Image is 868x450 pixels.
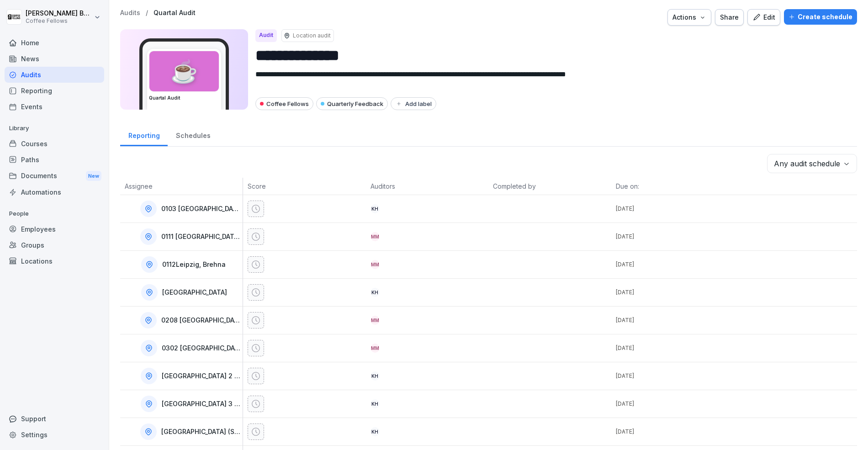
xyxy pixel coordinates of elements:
[370,204,380,213] div: KH
[5,67,104,83] a: Audits
[5,221,104,237] a: Employees
[120,9,140,17] a: Audits
[293,32,331,40] p: Location audit
[784,9,857,25] button: Create schedule
[395,100,432,107] div: Add label
[5,206,104,221] p: People
[5,99,104,115] a: Events
[616,428,734,436] p: [DATE]
[5,411,104,427] div: Support
[5,168,104,185] div: Documents
[162,400,240,408] p: [GEOGRAPHIC_DATA] 3 EG
[5,35,104,51] a: Home
[616,372,734,380] p: [DATE]
[5,253,104,269] a: Locations
[616,205,734,213] p: [DATE]
[162,289,227,296] p: [GEOGRAPHIC_DATA]
[146,9,148,17] p: /
[616,400,734,408] p: [DATE]
[720,12,739,22] div: Share
[5,83,104,99] a: Reporting
[616,233,734,241] p: [DATE]
[616,288,734,296] p: [DATE]
[370,344,380,353] div: MM
[248,181,361,191] p: Score
[391,97,436,110] button: Add label
[153,9,196,17] a: Quartal Audit
[149,51,219,91] div: ☕
[370,316,380,325] div: MM
[161,205,241,213] p: 0103 [GEOGRAPHIC_DATA] ([GEOGRAPHIC_DATA])
[715,9,744,26] button: Share
[26,18,92,24] p: Coffee Fellows
[162,372,241,380] p: [GEOGRAPHIC_DATA] 2 OG
[5,237,104,253] a: Groups
[616,316,734,324] p: [DATE]
[616,344,734,352] p: [DATE]
[168,123,218,146] a: Schedules
[370,399,380,408] div: KH
[149,95,219,101] h3: Quartal Audit
[86,171,101,181] div: New
[255,29,277,42] div: Audit
[161,233,241,241] p: 0111 [GEOGRAPHIC_DATA], Nicolai
[120,123,168,146] a: Reporting
[5,427,104,443] a: Settings
[5,168,104,185] a: DocumentsNew
[370,288,380,297] div: KH
[616,260,734,269] p: [DATE]
[370,427,380,436] div: KH
[493,181,607,191] p: Completed by
[789,12,852,22] div: Create schedule
[366,178,489,195] th: Auditors
[747,9,780,26] button: Edit
[316,97,388,110] div: Quarterly Feedback
[672,12,706,22] div: Actions
[752,12,775,22] div: Edit
[370,232,380,241] div: MM
[5,152,104,168] a: Paths
[162,261,226,269] p: 0112Leipzig, Brehna
[26,10,92,17] p: [PERSON_NAME] Boele
[5,121,104,136] p: Library
[162,344,241,352] p: 0302 [GEOGRAPHIC_DATA]
[5,184,104,200] a: Automations
[667,9,711,26] button: Actions
[5,136,104,152] a: Courses
[125,181,238,191] p: Assignee
[161,428,241,436] p: [GEOGRAPHIC_DATA] (Schloßstrasse)
[370,260,380,269] div: MM
[5,51,104,67] a: News
[370,371,380,381] div: KH
[611,178,734,195] th: Due on:
[161,317,241,324] p: 0208 [GEOGRAPHIC_DATA], Nova Eventis
[255,97,313,110] div: Coffee Fellows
